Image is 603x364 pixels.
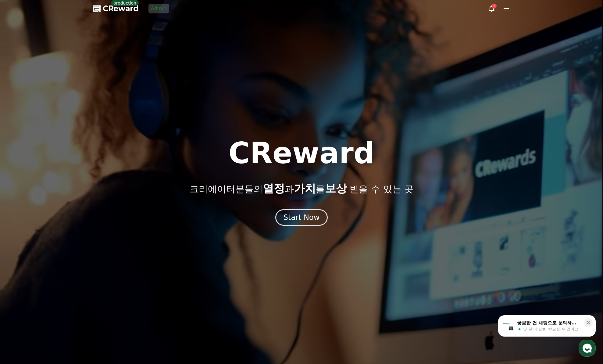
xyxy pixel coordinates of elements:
[2,193,40,208] a: 홈
[492,4,497,9] div: 1
[19,202,23,207] span: 홈
[103,4,139,13] span: CReward
[488,5,495,12] a: 1
[40,193,79,208] a: 대화
[94,202,102,207] span: 설정
[93,4,139,13] a: CReward
[325,182,347,195] span: 보상
[284,213,320,222] div: Start Now
[275,209,328,226] button: Start Now
[275,215,328,221] a: Start Now
[190,182,413,195] p: 크리에이터분들의 과 를 받을 수 있는 곳
[228,139,374,168] h1: CReward
[56,203,63,207] span: 대화
[79,193,117,208] a: 설정
[148,4,169,13] a: Admin
[294,182,316,195] span: 가치
[263,182,285,195] span: 열정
